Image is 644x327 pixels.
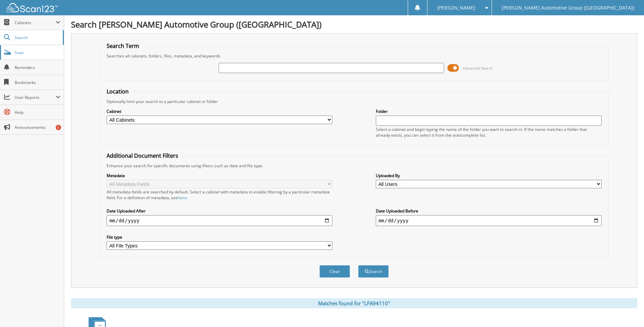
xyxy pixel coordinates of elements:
legend: Location [103,88,132,95]
label: Date Uploaded Before [376,208,602,214]
span: [PERSON_NAME] Automotive Group ([GEOGRAPHIC_DATA]) [502,6,634,10]
legend: Search Term [103,42,143,50]
span: Cabinets [15,20,56,25]
span: Announcements [15,124,60,130]
label: Uploaded By [376,173,602,178]
h1: Search [PERSON_NAME] Automotive Group ([GEOGRAPHIC_DATA]) [71,19,637,30]
a: here [178,195,187,201]
label: Date Uploaded After [107,208,332,214]
div: All metadata fields are searched by default. Select a cabinet with metadata to enable filtering b... [107,189,332,201]
div: Optionally limit your search to a particular cabinet or folder [103,99,605,104]
img: scan123-logo-white.svg [7,3,58,12]
span: [PERSON_NAME] [437,6,475,10]
div: Matches found for "LFA94110" [71,298,637,308]
span: Advanced Search [463,66,493,71]
span: Scan [15,50,60,55]
span: Reminders [15,65,60,70]
div: Searches all cabinets, folders, files, metadata, and keywords [103,53,605,59]
span: Help [15,109,60,115]
span: User Reports [15,94,56,100]
button: Search [358,265,389,278]
div: Enhance your search for specific documents using filters such as date and file type. [103,163,605,169]
span: Search [15,35,59,40]
label: Metadata [107,173,332,178]
input: end [376,215,602,226]
div: Select a cabinet and begin typing the name of the folder you want to search in. If the name match... [376,126,602,138]
label: File type [107,234,332,240]
input: start [107,215,332,226]
div: 1 [56,125,61,130]
label: Cabinet [107,108,332,114]
legend: Additional Document Filters [103,152,182,159]
button: Clear [319,265,350,278]
label: Folder [376,108,602,114]
span: Bookmarks [15,80,60,85]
